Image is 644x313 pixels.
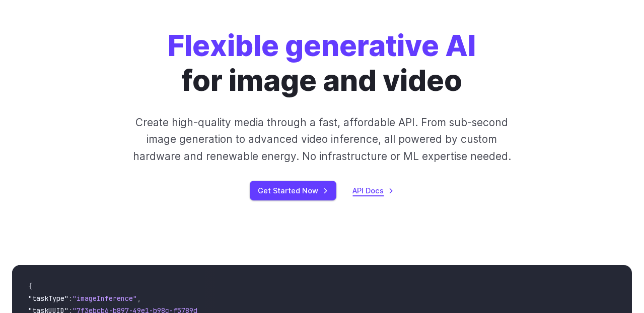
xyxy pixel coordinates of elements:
strong: Flexible generative AI [168,28,476,63]
span: "imageInference" [73,294,137,303]
span: , [137,294,141,303]
p: Create high-quality media through a fast, affordable API. From sub-second image generation to adv... [124,114,521,165]
a: Get Started Now [250,181,336,200]
h1: for image and video [168,28,476,98]
span: { [28,282,32,291]
a: API Docs [352,185,394,196]
span: "taskType" [28,294,68,303]
span: : [68,294,73,303]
